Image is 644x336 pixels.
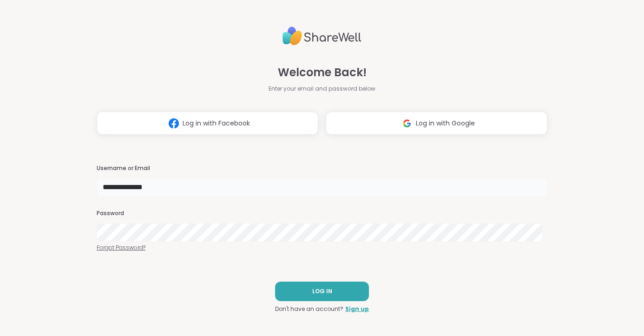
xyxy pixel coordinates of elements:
span: Don't have an account? [275,305,343,313]
button: LOG IN [275,282,369,301]
img: ShareWell Logomark [165,115,183,132]
span: Welcome Back! [278,64,367,81]
span: LOG IN [312,287,332,296]
span: Enter your email and password below [269,85,375,93]
h3: Password [97,210,547,217]
a: Sign up [345,305,369,313]
span: Log in with Google [416,119,475,128]
img: ShareWell Logo [283,23,361,49]
a: Forgot Password? [97,244,547,252]
img: ShareWell Logomark [398,115,416,132]
button: Log in with Google [326,112,547,135]
h3: Username or Email [97,165,547,172]
span: Log in with Facebook [183,119,250,128]
button: Log in with Facebook [97,112,318,135]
